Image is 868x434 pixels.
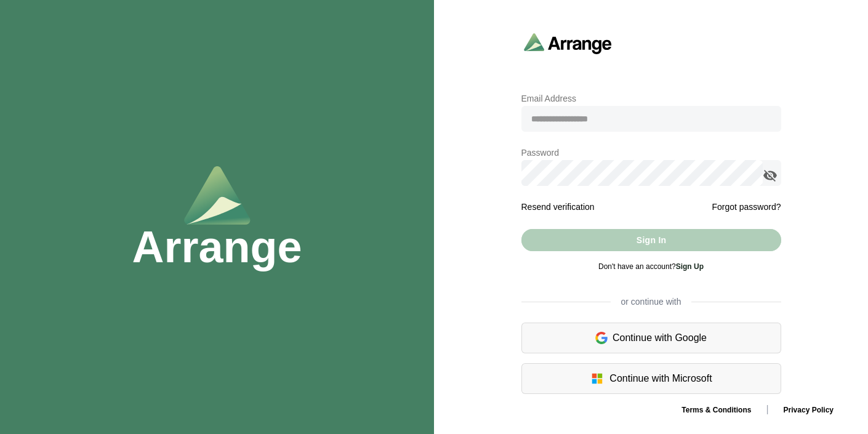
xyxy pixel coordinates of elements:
[521,145,781,160] p: Password
[712,199,781,214] a: Forgot password?
[774,406,843,414] a: Privacy Policy
[611,295,691,308] span: or continue with
[521,363,781,394] div: Continue with Microsoft
[766,404,768,414] span: |
[676,262,704,271] a: Sign Up
[590,371,605,386] img: microsoft-logo.7cf64d5f.svg
[132,225,302,269] h1: Arrange
[598,262,704,271] span: Don't have an account?
[521,202,595,212] a: Resend verification
[521,91,781,106] p: Email Address
[595,331,608,345] img: google-logo.6d399ca0.svg
[521,323,781,353] div: Continue with Google
[763,168,778,183] i: appended action
[672,406,761,414] a: Terms & Conditions
[524,33,612,54] img: arrangeai-name-small-logo.4d2b8aee.svg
